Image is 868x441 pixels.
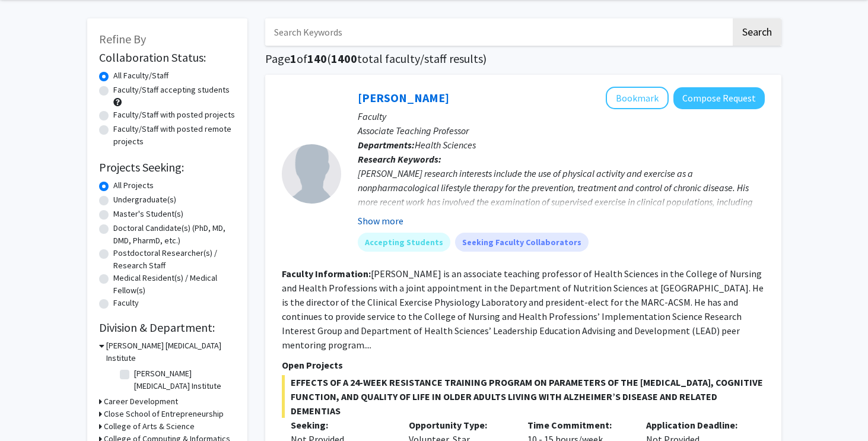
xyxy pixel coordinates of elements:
[104,420,195,433] h3: College of Arts & Science
[113,247,236,272] label: Postdoctoral Researcher(s) / Research Staff
[99,321,236,335] h2: Division & Department:
[282,358,765,372] p: Open Projects
[265,18,731,46] input: Search Keywords
[291,418,392,432] p: Seeking:
[290,51,297,66] span: 1
[113,222,236,247] label: Doctoral Candidate(s) (PhD, MD, DMD, PharmD, etc.)
[113,84,230,96] label: Faculty/Staff accepting students
[106,340,236,364] h3: [PERSON_NAME] [MEDICAL_DATA] Institute
[104,408,224,420] h3: Close School of Entrepreneurship
[733,18,781,46] button: Search
[358,233,450,252] mat-chip: Accepting Students
[415,139,476,151] span: Health Sciences
[527,418,628,432] p: Time Commitment:
[113,123,236,148] label: Faculty/Staff with posted remote projects
[113,208,183,220] label: Master's Student(s)
[307,51,327,66] span: 140
[358,123,765,138] p: Associate Teaching Professor
[358,90,449,105] a: [PERSON_NAME]
[409,418,510,432] p: Opportunity Type:
[282,268,371,280] b: Faculty Information:
[113,297,139,309] label: Faculty
[134,367,233,392] label: [PERSON_NAME] [MEDICAL_DATA] Institute
[282,268,764,351] fg-read-more: [PERSON_NAME] is an associate teaching professor of Health Sciences in the College of Nursing and...
[358,109,765,123] p: Faculty
[606,87,669,109] button: Add Michael Bruneau to Bookmarks
[113,193,176,206] label: Undergraduate(s)
[113,179,154,192] label: All Projects
[673,87,765,109] button: Compose Request to Michael Bruneau
[265,52,781,66] h1: Page of ( total faculty/staff results)
[331,51,357,66] span: 1400
[9,388,50,432] iframe: Chat
[358,139,415,151] b: Departments:
[113,109,235,121] label: Faculty/Staff with posted projects
[358,166,765,266] div: [PERSON_NAME] research interests include the use of physical activity and exercise as a nonpharma...
[358,214,403,228] button: Show more
[113,272,236,297] label: Medical Resident(s) / Medical Fellow(s)
[358,153,441,165] b: Research Keywords:
[99,50,236,65] h2: Collaboration Status:
[646,418,747,432] p: Application Deadline:
[113,69,168,82] label: All Faculty/Staff
[282,375,765,418] span: EFFECTS OF A 24-WEEK RESISTANCE TRAINING PROGRAM ON PARAMETERS OF THE [MEDICAL_DATA], COGNITIVE F...
[99,160,236,175] h2: Projects Seeking:
[99,31,146,46] span: Refine By
[455,233,589,252] mat-chip: Seeking Faculty Collaborators
[104,395,178,408] h3: Career Development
